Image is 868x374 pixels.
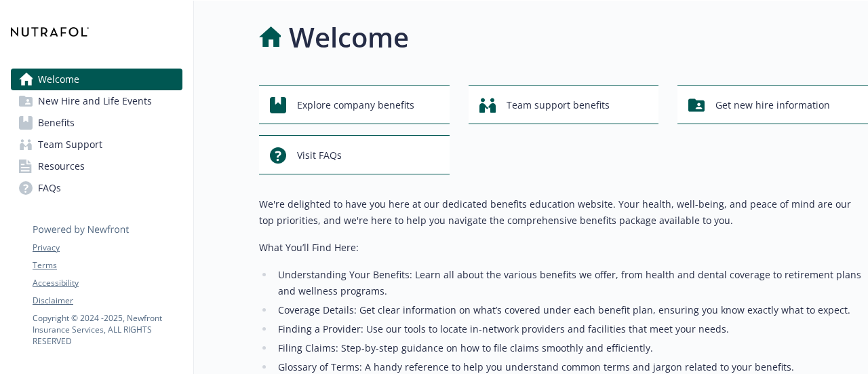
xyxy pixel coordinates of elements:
[289,17,409,58] h1: Welcome
[38,112,75,134] span: Benefits
[11,69,182,90] a: Welcome
[715,92,830,118] span: Get new hire information
[11,134,182,155] a: Team Support
[38,90,152,112] span: New Hire and Life Events
[38,177,61,199] span: FAQs
[38,69,79,90] span: Welcome
[297,92,414,118] span: Explore company benefits
[259,196,868,229] p: We're delighted to have you here at our dedicated benefits education website. Your health, well-b...
[677,85,868,124] button: Get new hire information
[38,155,85,177] span: Resources
[274,340,868,356] li: Filing Claims: Step-by-step guidance on how to file claims smoothly and efficiently.
[33,277,182,289] a: Accessibility
[259,240,868,256] p: What You’ll Find Here:
[33,242,182,254] a: Privacy
[38,134,102,155] span: Team Support
[11,155,182,177] a: Resources
[33,259,182,272] a: Terms
[11,90,182,112] a: New Hire and Life Events
[297,143,342,168] span: Visit FAQs
[274,302,868,318] li: Coverage Details: Get clear information on what’s covered under each benefit plan, ensuring you k...
[11,112,182,134] a: Benefits
[259,135,450,174] button: Visit FAQs
[274,267,868,299] li: Understanding Your Benefits: Learn all about the various benefits we offer, from health and denta...
[259,85,450,124] button: Explore company benefits
[507,92,610,118] span: Team support benefits
[11,177,182,199] a: FAQs
[274,321,868,337] li: Finding a Provider: Use our tools to locate in-network providers and facilities that meet your ne...
[33,312,182,347] p: Copyright © 2024 - 2025 , Newfront Insurance Services, ALL RIGHTS RESERVED
[33,295,182,307] a: Disclaimer
[469,85,659,124] button: Team support benefits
